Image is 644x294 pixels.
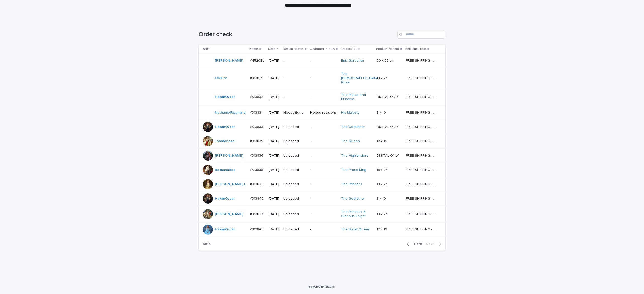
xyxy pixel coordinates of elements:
p: FREE SHIPPING - preview in 1-2 business days, after your approval delivery will take 5-10 b.d. [406,153,438,158]
p: 18 x 24 [377,181,389,186]
a: NathanielRicamara [215,111,246,115]
p: #313832 [250,94,264,99]
p: DIGITAL ONLY [377,124,400,129]
p: - [310,95,337,99]
p: #313838 [250,167,264,172]
p: 8 x 10 [377,110,387,115]
p: FREE SHIPPING - preview in 1-2 business days, after your approval delivery will take 5-10 busines... [406,58,438,63]
a: EmilCris [215,76,227,80]
p: Shipping_Title [405,46,426,52]
a: Epic Gardener [341,59,364,63]
a: [PERSON_NAME] [215,154,243,158]
p: Customer_status [310,46,335,52]
p: [DATE] [269,154,279,158]
p: #313831 [250,110,263,115]
tr: [PERSON_NAME] #313844#313844 [DATE]Uploaded-The Princess & Glorious Knight 18 x 2418 x 24 FREE SH... [199,206,445,223]
p: FREE SHIPPING - preview in 1-2 business days, after your approval delivery will take 5-10 b.d. [406,110,438,115]
p: - [310,168,337,172]
p: Date [268,46,275,52]
p: 18 x 24 [377,75,389,80]
tr: EmilCris #313829#313829 [DATE]--The [DEMOGRAPHIC_DATA] Rose 18 x 2418 x 24 FREE SHIPPING - previe... [199,68,445,89]
p: Uploaded [283,125,306,129]
p: FREE SHIPPING - preview in 1-2 business days, after your approval delivery will take 5-10 b.d. [406,94,438,99]
p: - [310,76,337,80]
p: Design_status [283,46,304,52]
p: #313833 [250,124,264,129]
p: [DATE] [269,227,279,232]
a: The [DEMOGRAPHIC_DATA] Rose [341,72,379,84]
p: DIGITAL ONLY [377,94,400,99]
tr: HakanOzcan #313845#313845 [DATE]Uploaded-The Snow Queen 12 x 1612 x 16 FREE SHIPPING - preview in... [199,222,445,237]
p: [DATE] [269,168,279,172]
p: [DATE] [269,125,279,129]
a: The Princess & Glorious Knight [341,210,373,218]
p: 18 x 24 [377,167,389,172]
tr: JohnMichael #313835#313835 [DATE]Uploaded-The Queen 12 x 1612 x 16 FREE SHIPPING - preview in 1-2... [199,134,445,149]
tr: HakanOzcan #313832#313832 [DATE]--The Prince and Princess DIGITAL ONLYDIGITAL ONLY FREE SHIPPING ... [199,89,445,106]
p: Product_Variant [376,46,399,52]
h1: Order check [199,31,395,38]
a: The Proud King [341,168,366,172]
a: HakanOzcan [215,197,235,201]
p: 12 x 16 [377,226,388,232]
p: - [310,197,337,201]
p: - [283,95,306,99]
tr: NathanielRicamara #313831#313831 [DATE]Needs fixingNeeds revisionsHis Majesty 8 x 108 x 10 FREE S... [199,106,445,120]
p: Product_Title [341,46,360,52]
a: The Godfather [341,125,365,129]
tr: [PERSON_NAME] L #313841#313841 [DATE]Uploaded-The Princess 18 x 2418 x 24 FREE SHIPPING - preview... [199,177,445,191]
tr: [PERSON_NAME] #4520EU#4520EU [DATE]--Epic Gardener 20 x 25 cm20 x 25 cm FREE SHIPPING - preview i... [199,54,445,68]
p: - [310,154,337,158]
a: RoxsanaRoa [215,168,235,172]
p: [DATE] [269,182,279,186]
p: #313829 [250,75,264,80]
p: [DATE] [269,212,279,216]
a: HakanOzcan [215,125,235,129]
p: FREE SHIPPING - preview in 1-2 business days, after your approval delivery will take 5-10 b.d. [406,75,438,80]
p: - [283,59,306,63]
tr: HakanOzcan #313833#313833 [DATE]Uploaded-The Godfather DIGITAL ONLYDIGITAL ONLY FREE SHIPPING - p... [199,120,445,134]
p: - [310,212,337,216]
a: [PERSON_NAME] [215,59,243,63]
tr: [PERSON_NAME] #313836#313836 [DATE]Uploaded-The Highlanders DIGITAL ONLYDIGITAL ONLY FREE SHIPPIN... [199,149,445,163]
a: [PERSON_NAME] L [215,182,246,186]
p: FREE SHIPPING - preview in 1-2 business days, after your approval delivery will take 5-10 b.d. [406,181,438,186]
p: 18 x 24 [377,211,389,216]
p: Uploaded [283,227,306,232]
p: Uploaded [283,139,306,143]
a: JohnMichael [215,139,235,143]
p: - [310,139,337,143]
p: [DATE] [269,111,279,115]
p: - [310,182,337,186]
a: HakanOzcan [215,227,235,232]
p: Needs fixing [283,111,306,115]
p: Uploaded [283,168,306,172]
p: #313845 [250,226,264,232]
p: FREE SHIPPING - preview in 1-2 business days, after your approval delivery will take 5-10 b.d. [406,226,438,232]
p: - [283,76,306,80]
a: HakanOzcan [215,95,235,99]
p: FREE SHIPPING - preview in 1-2 business days, after your approval delivery will take 5-10 b.d. [406,124,438,129]
p: #313841 [250,181,264,186]
a: The Godfather [341,197,365,201]
p: [DATE] [269,95,279,99]
input: Search [397,31,445,39]
p: Uploaded [283,212,306,216]
p: FREE SHIPPING - preview in 1-2 business days, after your approval delivery will take 5-10 b.d. [406,138,438,143]
span: Back [411,242,422,246]
p: #313844 [250,211,265,216]
a: The Snow Queen [341,227,370,232]
p: FREE SHIPPING - preview in 1-2 business days, after your approval delivery will take 5-10 b.d. [406,167,438,172]
p: 12 x 16 [377,138,388,143]
span: Next [426,242,437,246]
p: #313840 [250,195,265,201]
p: [DATE] [269,59,279,63]
a: Powered By Stacker [309,285,335,288]
p: - [310,227,337,232]
p: Needs revisions [310,111,337,115]
p: Uploaded [283,154,306,158]
p: DIGITAL ONLY [377,153,400,158]
a: [PERSON_NAME] [215,212,243,216]
p: 20 x 25 cm [377,58,395,63]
